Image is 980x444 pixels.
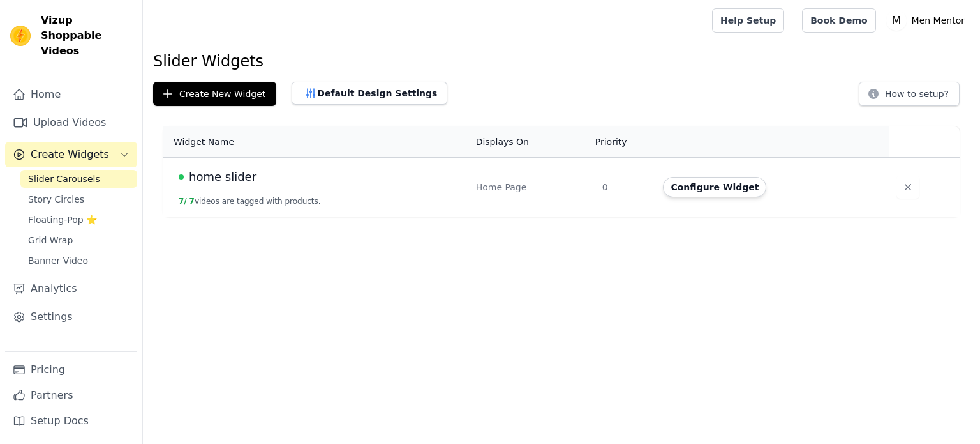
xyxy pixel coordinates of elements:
a: Upload Videos [5,110,137,135]
th: Displays On [468,126,595,158]
span: home slider [189,168,256,186]
button: Configure Widget [663,177,766,197]
button: Create New Widget [153,82,276,106]
a: Slider Carousels [20,170,137,188]
button: Delete widget [896,176,919,199]
a: Home [5,82,137,107]
a: Partners [5,383,137,408]
span: Vizup Shoppable Videos [41,13,132,59]
text: M [891,14,901,27]
a: Book Demo [802,8,875,33]
a: Setup Docs [5,408,137,434]
p: Men Mentor [907,9,970,32]
div: Home Page [476,181,587,194]
th: Widget Name [163,126,468,158]
span: Grid Wrap [28,234,73,247]
span: Create Widgets [31,147,109,162]
a: Grid Wrap [20,231,137,249]
a: Pricing [5,357,137,383]
button: How to setup? [859,82,960,106]
button: Default Design Settings [292,82,447,105]
span: Floating-Pop ⭐ [28,213,97,226]
a: Settings [5,304,137,330]
span: Slider Carousels [28,172,100,185]
th: Priority [595,126,656,158]
span: Story Circles [28,193,84,206]
a: Help Setup [712,8,784,33]
button: M Men Mentor [886,9,970,32]
a: How to setup? [859,91,960,103]
button: Create Widgets [5,142,137,167]
span: 7 / [179,197,187,206]
span: Banner Video [28,254,88,267]
a: Analytics [5,276,137,302]
a: Story Circles [20,190,137,208]
a: Floating-Pop ⭐ [20,211,137,229]
button: 7/ 7videos are tagged with products. [179,196,321,206]
img: Vizup [10,26,31,46]
span: Live Published [179,174,184,180]
td: 0 [595,158,656,217]
span: 7 [189,197,195,206]
a: Banner Video [20,252,137,270]
h1: Slider Widgets [153,51,970,72]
